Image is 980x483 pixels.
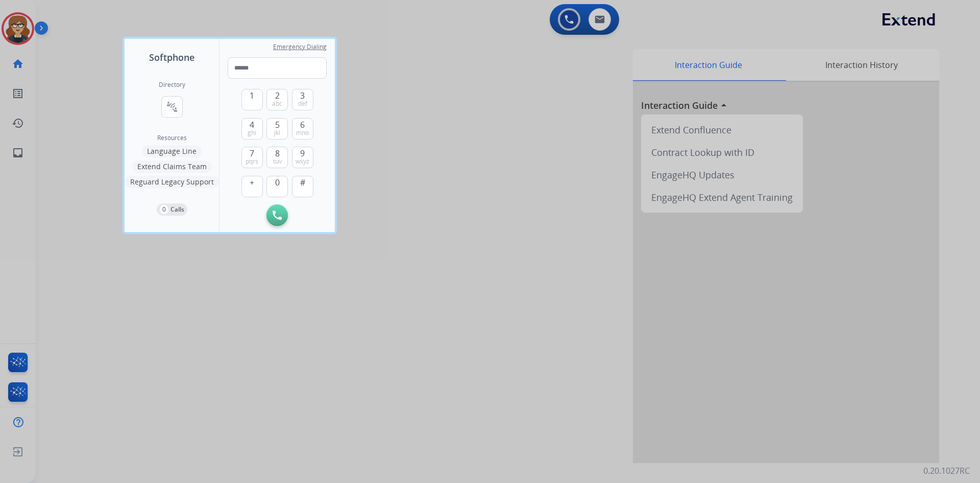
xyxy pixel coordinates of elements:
button: 5jkl [266,118,288,140]
span: 5 [275,119,280,131]
span: 4 [250,119,254,131]
span: 0 [275,176,280,189]
span: wxyz [296,157,309,166]
button: Extend Claims Team [132,160,212,173]
span: # [300,176,305,189]
span: Emergency Dialing [273,43,327,51]
p: Calls [170,205,184,214]
span: 3 [300,89,305,102]
button: 3def [292,89,313,110]
span: 6 [300,119,305,131]
button: 0Calls [157,203,187,216]
span: jkl [274,129,280,137]
span: Softphone [149,50,194,64]
span: 7 [250,147,254,159]
button: 4ghi [241,118,263,140]
button: + [241,176,263,197]
button: 0 [266,176,288,197]
span: pqrs [246,157,258,166]
span: 2 [275,89,280,102]
button: 7pqrs [241,147,263,168]
span: abc [272,100,282,108]
img: call-button [273,211,282,220]
span: 1 [250,89,254,102]
button: 8tuv [266,147,288,168]
mat-icon: connect_without_contact [166,101,178,113]
button: Reguard Legacy Support [125,176,219,188]
button: 2abc [266,89,288,110]
span: 9 [300,147,305,159]
h2: Directory [159,81,185,89]
span: tuv [273,157,282,166]
button: 6mno [292,118,313,140]
button: Language Line [142,145,202,157]
button: # [292,176,313,197]
button: 1 [241,89,263,110]
button: 9wxyz [292,147,313,168]
span: ghi [248,129,256,137]
p: 0.20.1027RC [923,465,970,477]
span: def [298,100,307,108]
span: + [250,176,254,189]
span: 8 [275,147,280,159]
span: mno [296,129,309,137]
p: 0 [160,205,168,214]
span: Resources [157,134,187,142]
